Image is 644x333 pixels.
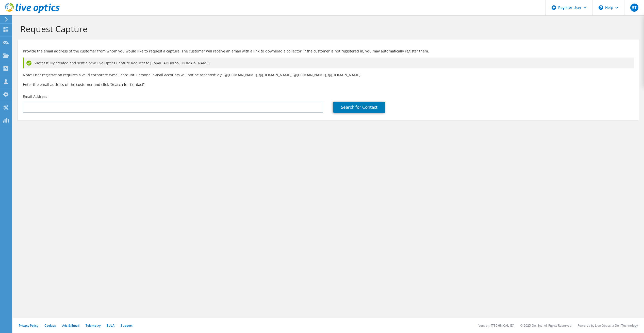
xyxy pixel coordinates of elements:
[23,48,634,54] p: Provide the email address of the customer from whom you would like to request a capture. The cust...
[599,5,603,10] svg: \n
[520,323,571,328] li: © 2025 Dell Inc. All Rights Reserved
[86,323,101,328] a: Telemetry
[62,323,79,328] a: Ads & Email
[577,323,638,328] li: Powered by Live Optics, a Dell Technology
[23,94,47,99] label: Email Address
[34,60,210,66] span: Successfully created and sent a new Live Optics Capture Request to [EMAIL_ADDRESS][DOMAIN_NAME]
[630,4,638,12] span: BT
[20,24,634,34] h1: Request Capture
[333,102,385,113] a: Search for Contact
[23,72,634,78] p: Note: User registration requires a valid corporate e-mail account. Personal e-mail accounts will ...
[19,323,38,328] a: Privacy Policy
[478,323,514,328] li: Version: [TECHNICAL_ID]
[107,323,114,328] a: EULA
[121,323,133,328] a: Support
[23,82,634,87] h3: Enter the email address of the customer and click “Search for Contact”.
[44,323,56,328] a: Cookies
